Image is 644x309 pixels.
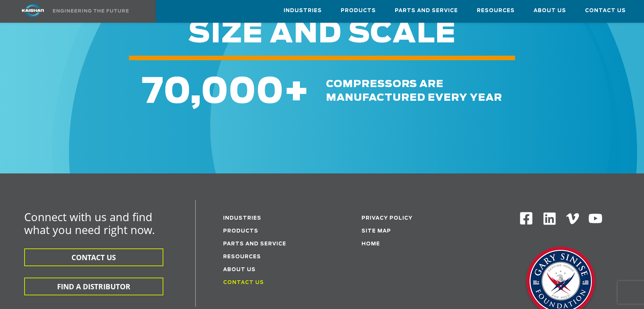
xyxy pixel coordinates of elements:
[519,211,533,225] img: Facebook
[24,278,163,295] button: FIND A DISTRIBUTOR
[284,0,322,21] a: Industries
[284,6,322,15] span: Industries
[362,216,413,221] a: Privacy Policy
[142,75,284,110] span: 70,000
[477,0,515,21] a: Resources
[395,6,458,15] span: Parts and Service
[223,216,261,221] a: Industries
[5,4,61,17] img: kaishan logo
[223,229,258,234] a: Products
[223,267,256,272] a: About Us
[585,0,626,21] a: Contact Us
[223,280,264,285] a: Contact Us
[585,6,626,15] span: Contact Us
[223,242,286,247] a: Parts and service
[588,211,603,226] img: Youtube
[534,0,566,21] a: About Us
[326,79,502,103] span: compressors are manufactured every year
[341,6,376,15] span: Products
[566,213,579,224] img: Vimeo
[362,242,380,247] a: Home
[542,211,557,226] img: Linkedin
[362,229,391,234] a: Site Map
[53,9,129,12] img: Engineering the future
[24,248,163,266] button: CONTACT US
[24,209,155,237] span: Connect with us and find what you need right now.
[534,6,566,15] span: About Us
[477,6,515,15] span: Resources
[223,254,261,259] a: Resources
[341,0,376,21] a: Products
[284,75,309,110] span: +
[395,0,458,21] a: Parts and Service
